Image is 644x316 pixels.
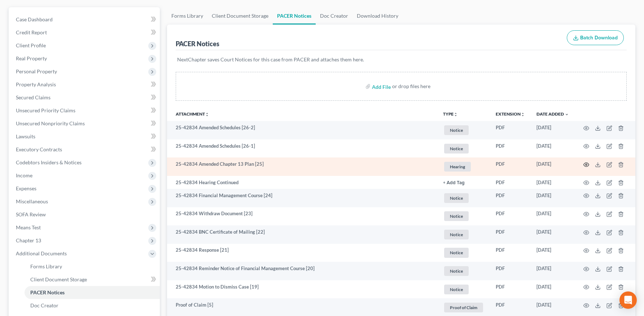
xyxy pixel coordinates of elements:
td: PDF [490,262,531,280]
td: 25-42834 Withdraw Document [23] [167,207,437,226]
td: 25-42834 BNC Certificate of Mailing [22] [167,225,437,244]
td: [DATE] [531,207,575,226]
td: 25-42834 Amended Schedules [26-2] [167,121,437,139]
td: PDF [490,244,531,262]
a: Credit Report [10,26,160,39]
a: Proof of Claim [443,302,484,313]
a: PACER Notices [25,286,160,299]
td: [DATE] [531,262,575,280]
span: Proof of Claim [444,303,483,312]
a: PACER Notices [273,7,316,25]
span: PACER Notices [30,289,65,295]
a: Notice [443,143,484,155]
td: PDF [490,225,531,244]
td: 25-42834 Amended Schedules [26-1] [167,139,437,158]
span: Income [16,172,32,178]
i: unfold_more [454,112,458,117]
span: Notice [444,211,469,221]
td: PDF [490,121,531,139]
td: [DATE] [531,176,575,189]
span: Notice [444,248,469,257]
a: Secured Claims [10,91,160,104]
td: [DATE] [531,244,575,262]
span: Client Document Storage [30,276,87,282]
span: Doc Creator [30,302,58,308]
a: + Add Tag [443,179,484,186]
a: Extensionunfold_more [496,111,525,117]
td: [DATE] [531,280,575,299]
td: 25-42834 Response [21] [167,244,437,262]
span: Secured Claims [16,94,51,100]
span: Means Test [16,224,41,230]
span: SOFA Review [16,211,46,217]
td: [DATE] [531,225,575,244]
div: or drop files here [392,83,430,90]
i: unfold_more [205,112,209,117]
a: Forms Library [167,7,207,25]
a: Notice [443,265,484,277]
span: Property Analysis [16,81,56,87]
span: Hearing [444,162,471,172]
button: Batch Download [567,30,624,46]
span: Additional Documents [16,250,67,256]
span: Unsecured Nonpriority Claims [16,120,85,126]
div: Open Intercom Messenger [619,291,637,309]
td: [DATE] [531,139,575,158]
td: PDF [490,280,531,299]
td: 25-42834 Financial Management Course [24] [167,189,437,207]
a: Forms Library [25,260,160,273]
span: Client Profile [16,42,46,48]
i: expand_more [565,112,569,117]
a: Client Document Storage [25,273,160,286]
a: Doc Creator [316,7,352,25]
a: Attachmentunfold_more [176,111,209,117]
td: PDF [490,157,531,176]
span: Notice [444,193,469,203]
a: Case Dashboard [10,13,160,26]
span: Credit Report [16,29,47,35]
span: Notice [444,125,469,135]
span: Notice [444,266,469,276]
span: Notice [444,230,469,239]
span: Lawsuits [16,133,35,139]
span: Codebtors Insiders & Notices [16,159,82,165]
span: Executory Contracts [16,146,62,152]
a: Client Document Storage [207,7,273,25]
a: Notice [443,124,484,136]
a: Notice [443,229,484,241]
div: PACER Notices [176,39,219,48]
span: Chapter 13 [16,237,41,243]
span: Miscellaneous [16,198,48,204]
td: PDF [490,207,531,226]
span: Unsecured Priority Claims [16,107,75,113]
i: unfold_more [521,112,525,117]
a: Executory Contracts [10,143,160,156]
button: + Add Tag [443,181,465,185]
td: [DATE] [531,121,575,139]
span: Real Property [16,55,47,61]
span: Expenses [16,185,36,191]
td: PDF [490,189,531,207]
a: Property Analysis [10,78,160,91]
a: Date Added expand_more [536,111,569,117]
span: Notice [444,285,469,294]
td: 25-42834 Amended Chapter 13 Plan [25] [167,157,437,176]
td: PDF [490,176,531,189]
td: 25-42834 Motion to Dismiss Case [19] [167,280,437,299]
button: TYPEunfold_more [443,112,458,117]
a: Doc Creator [25,299,160,312]
span: Forms Library [30,263,62,269]
a: Notice [443,210,484,222]
td: 25-42834 Hearing Continued [167,176,437,189]
span: Case Dashboard [16,16,53,22]
a: Lawsuits [10,130,160,143]
a: Hearing [443,161,484,173]
td: [DATE] [531,157,575,176]
a: Unsecured Nonpriority Claims [10,117,160,130]
td: [DATE] [531,189,575,207]
td: PDF [490,139,531,158]
p: NextChapter saves Court Notices for this case from PACER and attaches them here. [177,56,625,63]
span: Batch Download [580,35,618,41]
td: 25-42834 Reminder Notice of Financial Management Course [20] [167,262,437,280]
a: Notice [443,283,484,295]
